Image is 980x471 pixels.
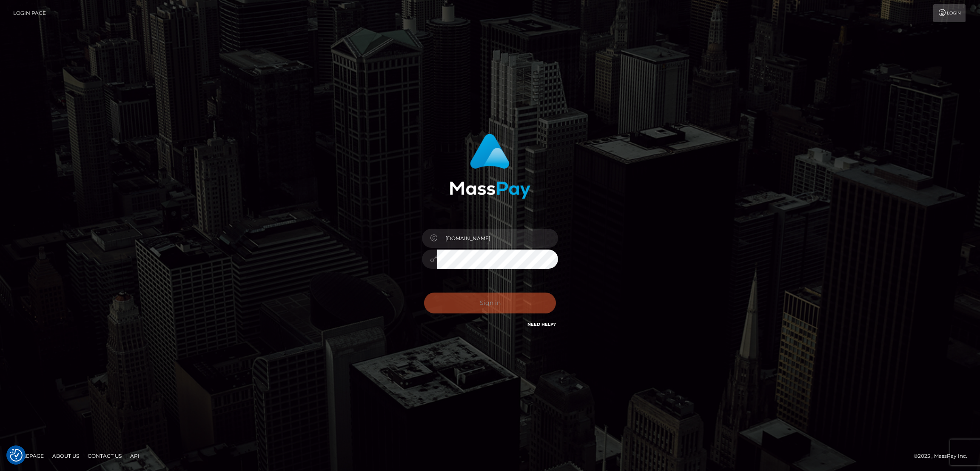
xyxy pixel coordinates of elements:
button: Consent Preferences [10,449,23,462]
a: Need Help? [527,322,556,327]
input: Username... [437,229,558,248]
a: Contact Us [84,449,125,462]
a: Login [933,4,966,22]
a: API [127,449,143,462]
img: MassPay Login [450,134,530,199]
a: Login Page [13,4,46,22]
div: © 2025 , MassPay Inc. [914,451,974,461]
img: Revisit consent button [10,449,23,462]
a: Homepage [9,449,47,462]
a: About Us [49,449,83,462]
